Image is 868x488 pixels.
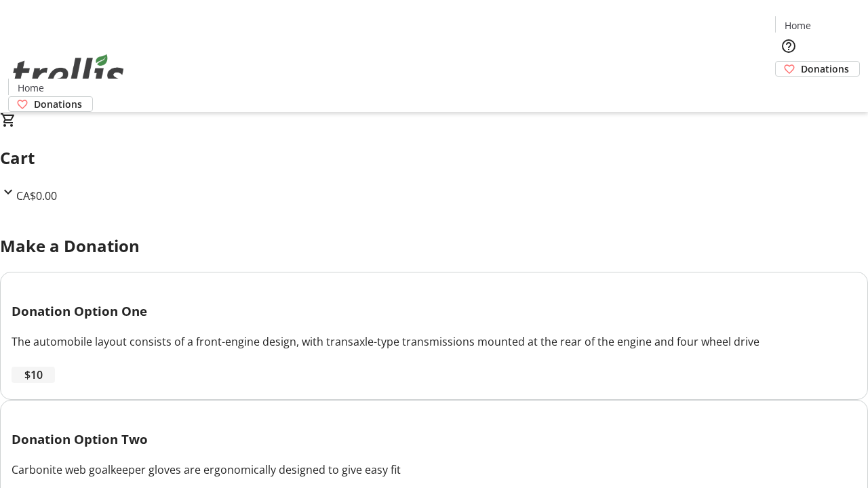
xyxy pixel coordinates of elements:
a: Home [776,18,819,33]
h3: Donation Option Two [12,430,856,449]
span: Home [18,81,44,95]
span: Donations [801,62,849,76]
span: Donations [34,97,82,111]
span: CA$0.00 [16,188,57,203]
div: Carbonite web goalkeeper gloves are ergonomically designed to give easy fit [12,462,856,478]
span: Home [785,18,811,33]
span: $10 [24,367,43,383]
button: Help [775,33,802,60]
a: Donations [775,61,860,77]
a: Home [9,81,52,95]
img: Orient E2E Organization rStvEu4mao's Logo [8,39,129,107]
h3: Donation Option One [12,302,856,321]
a: Donations [8,96,93,112]
button: Cart [775,77,802,104]
button: $10 [12,367,55,383]
div: The automobile layout consists of a front-engine design, with transaxle-type transmissions mounte... [12,333,856,350]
